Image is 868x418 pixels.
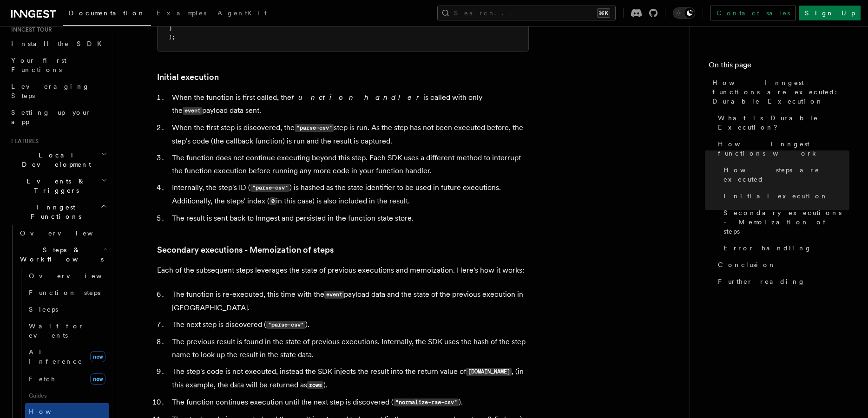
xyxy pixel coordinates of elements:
[7,199,109,225] button: Inngest Functions
[25,284,109,301] a: Function steps
[157,243,334,256] a: Secondary executions - Memoization of steps
[29,306,58,313] span: Sleeps
[7,137,39,145] span: Features
[723,191,828,201] span: Initial execution
[7,176,101,195] span: Events & Triggers
[11,57,66,73] span: Your first Functions
[307,381,323,389] code: rows
[710,6,796,20] a: Contact sales
[29,322,84,339] span: Wait for events
[169,365,529,392] li: The step's code is not executed, instead the SDK injects the result into the return value of , (i...
[29,272,125,280] span: Overview
[169,34,175,40] span: );
[7,147,109,173] button: Local Development
[709,74,849,110] a: How Inngest functions are executed: Durable Execution
[157,9,206,17] span: Examples
[29,289,100,296] span: Function steps
[324,291,344,299] code: event
[723,165,849,184] span: How steps are executed
[90,373,105,385] span: new
[250,184,289,192] code: "parse-csv"
[169,91,529,118] li: When the function is first called, the is called with only the payload data sent.
[25,268,109,284] a: Overview
[437,6,616,20] button: Search...⌘K
[712,78,849,106] span: How Inngest functions are executed: Durable Execution
[169,335,529,361] li: The previous result is found in the state of previous executions. Internally, the SDK uses the ha...
[90,351,105,362] span: new
[673,7,695,19] button: Toggle dark mode
[151,3,212,25] a: Examples
[709,59,849,74] h4: On this page
[169,318,529,332] li: The next step is discovered ( ).
[157,71,219,84] a: Initial execution
[714,256,849,273] a: Conclusion
[7,150,101,169] span: Local Development
[63,3,151,26] a: Documentation
[266,321,305,329] code: "parse-csv"
[718,277,805,286] span: Further reading
[11,109,91,125] span: Setting up your app
[7,104,109,130] a: Setting up your app
[169,212,529,225] li: The result is sent back to Inngest and persisted in the function state store.
[7,26,52,33] span: Inngest tour
[25,388,109,403] span: Guides
[720,188,849,204] a: Initial execution
[7,173,109,199] button: Events & Triggers
[714,273,849,290] a: Further reading
[718,139,849,158] span: How Inngest functions work
[25,301,109,318] a: Sleeps
[799,6,861,20] a: Sign Up
[217,9,267,17] span: AgentKit
[394,398,459,406] code: "normalize-raw-csv"
[16,245,104,264] span: Steps & Workflows
[597,8,610,18] kbd: ⌘K
[718,260,776,269] span: Conclusion
[169,396,529,409] li: The function continues execution until the next step is discovered ( ).
[723,208,849,236] span: Secondary executions - Memoization of steps
[169,181,529,208] li: Internally, the step's ID ( ) is hashed as the state identifier to be used in future executions. ...
[7,78,109,104] a: Leveraging Steps
[157,264,529,277] p: Each of the subsequent steps leverages the state of previous executions and memoization. Here's h...
[11,40,107,47] span: Install the SDK
[714,136,849,162] a: How Inngest functions work
[25,318,109,344] a: Wait for events
[466,368,512,376] code: [DOMAIN_NAME]
[69,9,145,17] span: Documentation
[16,225,109,242] a: Overview
[25,344,109,370] a: AI Inferencenew
[295,124,334,132] code: "parse-csv"
[169,151,529,177] li: The function does not continue executing beyond this step. Each SDK uses a different method to in...
[718,113,849,132] span: What is Durable Execution?
[720,162,849,188] a: How steps are executed
[169,121,529,148] li: When the first step is discovered, the step is run. As the step has not been executed before, the...
[29,375,56,383] span: Fetch
[16,242,109,268] button: Steps & Workflows
[29,348,83,365] span: AI Inference
[169,288,529,314] li: The function is re-executed, this time with the payload data and the state of the previous execut...
[7,52,109,78] a: Your first Functions
[723,243,812,253] span: Error handling
[714,110,849,136] a: What is Durable Execution?
[212,3,272,25] a: AgentKit
[720,240,849,256] a: Error handling
[11,83,90,99] span: Leveraging Steps
[7,202,100,221] span: Inngest Functions
[7,35,109,52] a: Install the SDK
[169,25,172,32] span: }
[270,197,276,205] code: 0
[25,370,109,388] a: Fetchnew
[291,93,423,102] em: function handler
[720,204,849,240] a: Secondary executions - Memoization of steps
[183,107,202,115] code: event
[20,229,116,237] span: Overview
